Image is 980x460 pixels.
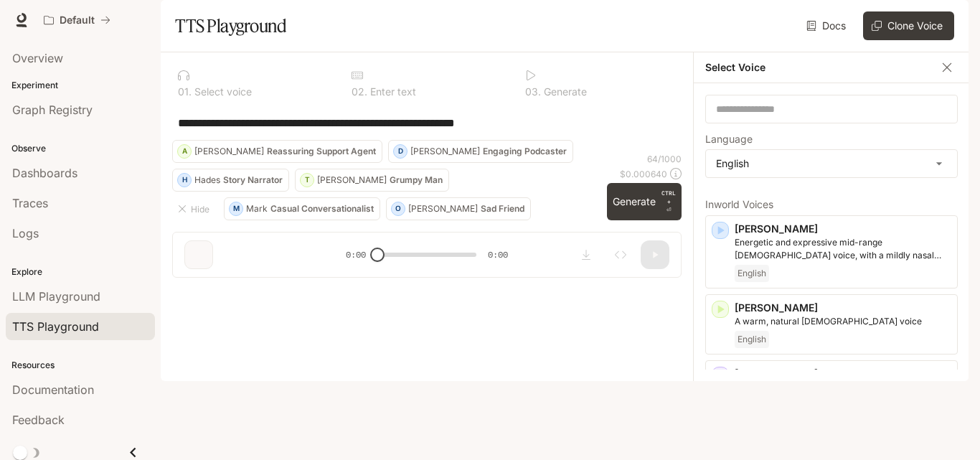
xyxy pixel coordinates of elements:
p: Energetic and expressive mid-range male voice, with a mildly nasal quality [735,236,951,262]
p: Select voice [192,87,252,97]
p: Hades [194,176,220,184]
p: Generate [541,87,587,97]
p: ⏎ [661,189,676,215]
div: English [706,150,957,177]
p: [PERSON_NAME] [735,301,951,315]
p: Casual Conversationalist [270,205,374,213]
span: English [735,265,769,282]
p: Sad Friend [481,205,524,213]
p: [PERSON_NAME] [735,367,951,381]
div: M [230,197,242,220]
p: Story Narrator [223,176,283,184]
div: D [394,140,407,163]
p: CTRL + [661,189,676,206]
p: Enter text [367,87,416,97]
p: 0 1 . [178,87,192,97]
p: Default [60,14,95,27]
div: O [392,197,405,220]
p: Language [705,134,753,144]
button: All workspaces [37,6,117,34]
p: Mark [246,205,268,213]
button: T[PERSON_NAME]Grumpy Man [295,169,449,192]
div: A [178,140,191,163]
h1: TTS Playground [175,11,286,40]
p: Reassuring Support Agent [267,147,376,156]
div: H [178,169,191,192]
p: [PERSON_NAME] [735,222,951,236]
p: 64 / 1000 [647,153,682,165]
p: Inworld Voices [705,200,958,210]
p: Grumpy Man [390,176,443,184]
div: T [301,169,314,192]
a: Docs [804,11,852,40]
p: Engaging Podcaster [483,147,567,156]
p: [PERSON_NAME] [408,205,478,213]
p: A warm, natural female voice [735,315,951,328]
p: [PERSON_NAME] [317,176,387,184]
span: English [735,331,769,348]
button: MMarkCasual Conversationalist [224,197,380,220]
p: $ 0.000640 [620,168,667,180]
button: HHadesStory Narrator [172,169,289,192]
p: 0 2 . [352,87,367,97]
button: A[PERSON_NAME]Reassuring Support Agent [172,140,382,163]
button: GenerateCTRL +⏎ [607,183,682,220]
p: [PERSON_NAME] [194,147,264,156]
button: Clone Voice [863,11,954,40]
p: 0 3 . [525,87,541,97]
button: D[PERSON_NAME]Engaging Podcaster [388,140,573,163]
button: Hide [172,197,218,220]
button: O[PERSON_NAME]Sad Friend [386,197,531,220]
p: [PERSON_NAME] [410,147,480,156]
